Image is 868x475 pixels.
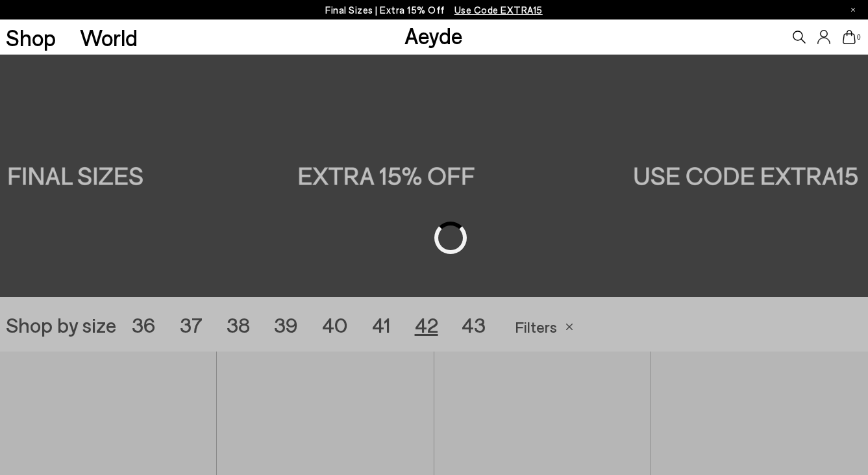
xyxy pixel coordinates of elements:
[856,34,862,41] span: 0
[80,26,138,49] a: World
[404,21,463,49] a: Aeyde
[454,4,543,16] span: Navigate to /collections/ss25-final-sizes
[325,2,543,18] p: Final Sizes | Extra 15% Off
[843,30,856,44] a: 0
[6,26,56,49] a: Shop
